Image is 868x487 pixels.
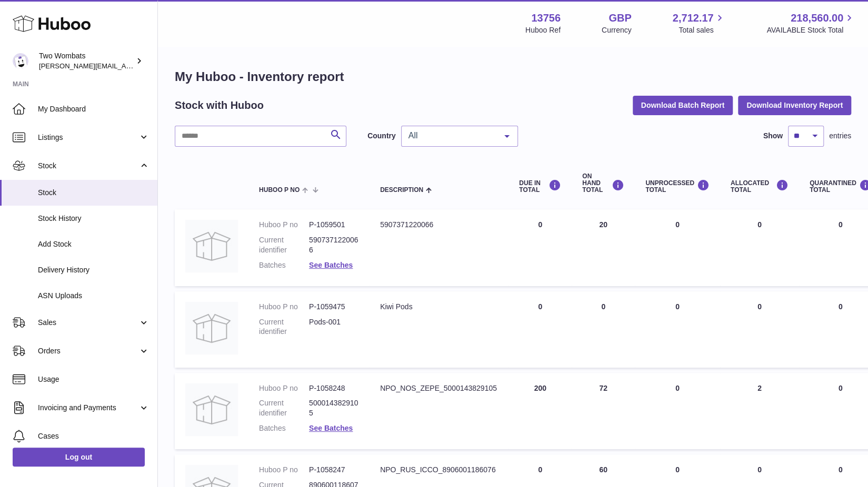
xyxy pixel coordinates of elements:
div: Currency [602,25,632,35]
dt: Batches [259,423,309,433]
dd: P-1058247 [309,465,359,475]
td: 0 [635,291,720,368]
span: Delivery History [38,265,149,275]
a: See Batches [309,424,353,432]
span: All [406,130,496,141]
div: DUE IN TOTAL [519,179,561,194]
div: NPO_RUS_ICCO_8906001186076 [380,465,498,475]
dt: Huboo P no [259,302,309,312]
td: 0 [635,209,720,286]
span: [PERSON_NAME][EMAIL_ADDRESS][PERSON_NAME][DOMAIN_NAME] [39,62,267,70]
dt: Current identifier [259,317,309,337]
button: Download Batch Report [633,96,733,115]
span: Add Stock [38,239,149,249]
span: 2,712.17 [673,11,714,25]
span: My Dashboard [38,104,149,114]
div: Huboo Ref [525,25,561,35]
dt: Current identifier [259,398,309,418]
img: product image [185,302,238,354]
div: UNPROCESSED Total [645,179,710,194]
img: product image [185,220,238,272]
td: 20 [572,209,635,286]
label: Country [367,131,396,141]
dd: Pods-001 [309,317,359,337]
td: 200 [508,373,572,450]
div: ALLOCATED Total [731,179,789,194]
a: See Batches [309,261,353,269]
span: Sales [38,318,138,328]
span: 0 [839,220,843,229]
span: Orders [38,346,138,356]
span: 0 [839,302,843,311]
dt: Huboo P no [259,383,309,393]
img: adam.randall@twowombats.com [13,53,28,69]
dd: 5000143829105 [309,398,359,418]
span: Cases [38,431,149,441]
strong: 13756 [531,11,561,25]
a: 2,712.17 Total sales [673,11,726,35]
span: entries [829,131,851,141]
dt: Batches [259,260,309,270]
div: NPO_NOS_ZEPE_5000143829105 [380,383,498,393]
span: Listings [38,133,138,143]
dt: Huboo P no [259,220,309,230]
span: Usage [38,374,149,384]
dd: P-1058248 [309,383,359,393]
dd: P-1059475 [309,302,359,312]
span: 0 [839,384,843,392]
span: AVAILABLE Stock Total [766,25,855,35]
span: ASN Uploads [38,291,149,301]
td: 0 [572,291,635,368]
h1: My Huboo - Inventory report [175,68,851,85]
div: ON HAND Total [582,173,624,194]
dd: P-1059501 [309,220,359,230]
span: 218,560.00 [791,11,843,25]
dt: Current identifier [259,235,309,255]
span: Stock [38,161,138,171]
span: Stock [38,188,149,198]
td: 0 [720,209,799,286]
div: Two Wombats [39,51,134,71]
div: 5907371220066 [380,220,498,230]
td: 0 [635,373,720,450]
span: Stock History [38,214,149,224]
td: 0 [508,291,572,368]
td: 72 [572,373,635,450]
dd: 5907371220066 [309,235,359,255]
td: 0 [508,209,572,286]
span: Huboo P no [259,187,300,194]
a: Log out [13,448,145,466]
a: 218,560.00 AVAILABLE Stock Total [766,11,855,35]
h2: Stock with Huboo [175,98,264,113]
span: Description [380,187,423,194]
span: 0 [839,465,843,474]
span: Total sales [679,25,725,35]
dt: Huboo P no [259,465,309,475]
strong: GBP [608,11,631,25]
td: 0 [720,291,799,368]
img: product image [185,383,238,436]
button: Download Inventory Report [738,96,851,115]
label: Show [763,131,783,141]
div: Kiwi Pods [380,302,498,312]
td: 2 [720,373,799,450]
span: Invoicing and Payments [38,403,138,413]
